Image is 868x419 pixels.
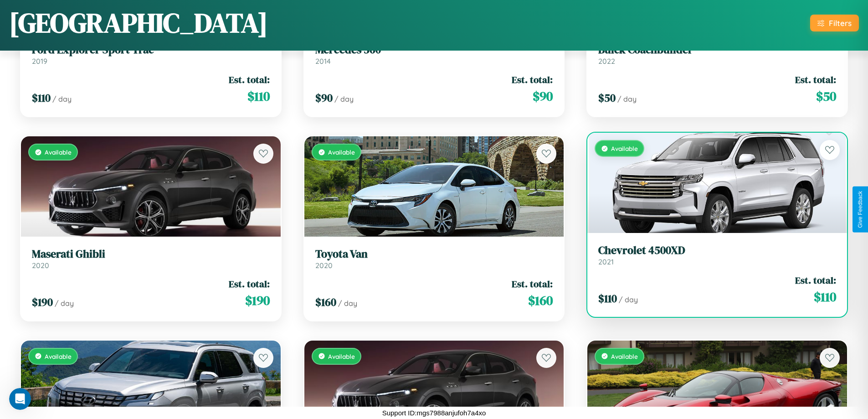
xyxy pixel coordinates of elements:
span: Est. total: [795,73,836,86]
div: Give Feedback [857,191,863,228]
span: 2020 [315,261,333,270]
span: / day [619,295,638,304]
span: 2019 [32,57,47,66]
h3: Ford Explorer Sport Trac [32,43,270,57]
a: Toyota Van2020 [315,248,553,270]
h3: Chevrolet 4500XD [598,244,836,257]
span: Est. total: [229,73,270,86]
span: Est. total: [229,277,270,290]
button: Filters [810,15,859,31]
span: Available [611,352,638,360]
span: 2014 [315,57,331,66]
span: $ 90 [315,90,333,105]
span: / day [334,94,354,103]
div: Filters [829,18,852,28]
h3: Maserati Ghibli [32,248,270,261]
span: $ 160 [315,295,336,310]
span: Est. total: [512,277,553,290]
span: 2022 [598,57,615,66]
a: Ford Explorer Sport Trac2019 [32,43,270,66]
span: $ 190 [245,291,270,310]
span: $ 110 [814,288,836,306]
span: 2020 [32,261,49,270]
span: / day [52,94,72,103]
span: / day [55,299,74,308]
span: Est. total: [512,73,553,86]
span: $ 190 [32,295,53,310]
h1: [GEOGRAPHIC_DATA] [9,4,268,41]
span: Available [328,148,355,156]
span: $ 110 [598,291,617,306]
span: Est. total: [795,274,836,287]
a: Mercedes 5602014 [315,43,553,66]
span: $ 160 [528,291,553,310]
span: $ 50 [598,90,616,105]
span: / day [338,299,357,308]
span: 2021 [598,257,614,266]
h3: Toyota Van [315,248,553,261]
span: $ 50 [816,87,836,105]
a: Maserati Ghibli2020 [32,248,270,270]
a: Buick Coachbuilder2022 [598,43,836,66]
p: Support ID: mgs7988anjufoh7a4xo [382,407,486,419]
span: $ 110 [247,87,270,105]
span: $ 110 [32,90,51,105]
span: / day [617,94,637,103]
span: Available [328,352,355,360]
span: Available [45,352,72,360]
span: $ 90 [533,87,553,105]
span: Available [611,145,638,152]
span: Available [45,148,72,156]
iframe: Intercom live chat [9,388,31,410]
a: Chevrolet 4500XD2021 [598,244,836,266]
